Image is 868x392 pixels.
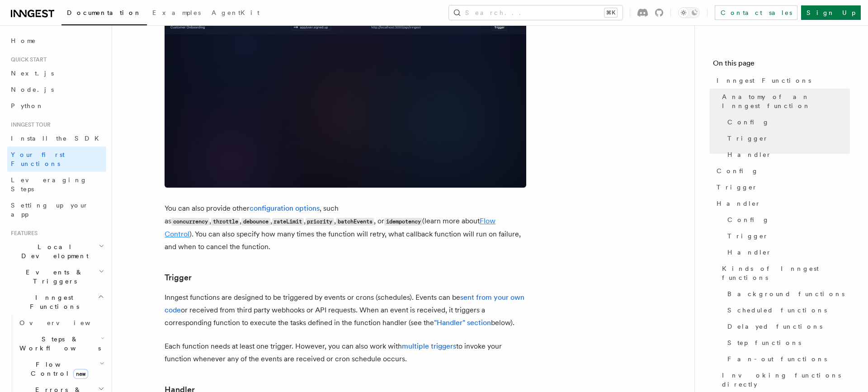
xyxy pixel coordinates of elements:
a: Next.js [7,65,106,81]
a: sent from your own code [165,293,524,314]
span: Flow Control [16,360,99,378]
a: Trigger [713,179,850,195]
span: Config [727,118,769,127]
a: Your first Functions [7,146,106,172]
a: Setting up your app [7,197,106,222]
span: Delayed functions [727,322,822,331]
a: Overview [16,315,106,331]
span: Documentation [67,9,142,16]
a: Home [7,33,106,49]
span: Local Development [7,242,99,260]
a: Trigger [165,271,192,284]
span: Steps & Workflows [16,335,101,353]
span: Setting up your app [11,202,89,218]
a: Trigger [724,228,850,244]
code: rateLimit [272,218,304,226]
a: Sign Up [801,5,861,20]
a: Handler [713,195,850,212]
h4: On this page [713,58,850,72]
a: Kinds of Inngest functions [718,260,850,286]
span: Inngest tour [7,121,51,128]
span: Node.js [11,86,54,93]
span: Handler [727,150,772,159]
a: Contact sales [715,5,797,20]
span: Kinds of Inngest functions [722,264,850,282]
span: Config [717,166,759,175]
p: You can also provide other , such as , , , , , , or (learn more about ). You can also specify how... [165,202,526,253]
a: Node.js [7,81,106,98]
a: Delayed functions [724,318,850,335]
code: concurrency [171,218,209,226]
a: Config [724,212,850,228]
a: Leveraging Steps [7,172,106,197]
button: Steps & Workflows [16,331,106,356]
a: Examples [147,3,206,24]
a: Handler [724,146,850,163]
span: Step functions [727,338,801,347]
span: Scheduled functions [727,306,827,315]
button: Toggle dark mode [678,7,700,18]
span: Your first Functions [11,151,65,167]
a: multiple triggers [402,342,456,350]
code: throttle [211,218,240,226]
span: Home [11,36,36,45]
span: Install the SDK [11,135,104,142]
span: Trigger [727,134,769,143]
button: Inngest Functions [7,289,106,315]
button: Search...⌘K [449,5,623,20]
a: Documentation [61,3,147,25]
span: Background functions [727,289,844,298]
span: Config [727,215,769,224]
code: debounce [241,218,270,226]
a: Install the SDK [7,130,106,146]
a: "Handler" section [434,318,491,327]
button: Events & Triggers [7,264,106,289]
span: Inngest Functions [717,76,811,85]
span: Quick start [7,56,47,63]
button: Local Development [7,239,106,264]
span: new [73,369,88,379]
a: Python [7,98,106,114]
span: Events & Triggers [7,268,99,286]
span: Fan-out functions [727,354,827,364]
span: Examples [152,9,201,16]
a: Inngest Functions [713,72,850,89]
span: Overview [19,319,113,326]
span: Handler [717,199,761,208]
span: Python [11,102,44,109]
a: AgentKit [206,3,265,24]
a: Anatomy of an Inngest function [718,89,850,114]
code: priority [306,218,334,226]
span: Invoking functions directly [722,371,850,389]
p: Inngest functions are designed to be triggered by events or crons (schedules). Events can be or r... [165,291,526,329]
span: Handler [727,248,772,257]
button: Flow Controlnew [16,356,106,382]
span: AgentKit [212,9,259,16]
a: Step functions [724,335,850,351]
kbd: ⌘K [604,8,617,17]
code: idempotency [384,218,422,226]
a: Fan-out functions [724,351,850,367]
a: Flow Control [165,217,495,238]
a: configuration options [250,204,320,213]
a: Scheduled functions [724,302,850,318]
span: Features [7,230,38,237]
a: Background functions [724,286,850,302]
a: Config [724,114,850,130]
span: Next.js [11,70,54,77]
span: Trigger [717,183,758,192]
span: Anatomy of an Inngest function [722,92,850,110]
a: Trigger [724,130,850,146]
span: Inngest Functions [7,293,98,311]
span: Trigger [727,231,769,241]
code: batchEvents [336,218,374,226]
a: Config [713,163,850,179]
a: Handler [724,244,850,260]
span: Leveraging Steps [11,176,87,193]
p: Each function needs at least one trigger. However, you can also work with to invoke your function... [165,340,526,365]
